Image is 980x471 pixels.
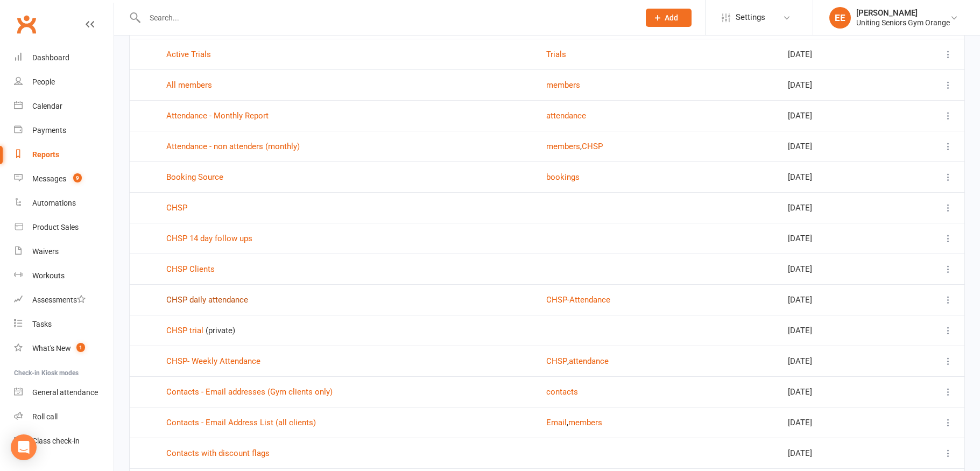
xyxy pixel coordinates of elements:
a: Clubworx [13,11,40,38]
div: Class check-in [32,437,80,445]
a: Roll call [14,405,114,429]
td: [DATE] [778,346,898,376]
td: [DATE] [778,192,898,223]
div: Tasks [32,320,52,328]
a: Class kiosk mode [14,429,114,453]
span: Add [665,13,678,22]
div: Assessments [32,296,86,304]
a: Assessments [14,288,114,312]
button: Trials [546,48,566,61]
div: Uniting Seniors Gym Orange [856,18,950,27]
a: Dashboard [14,46,114,70]
div: What's New [32,344,71,353]
div: Messages [32,174,66,183]
div: Workouts [32,271,65,280]
td: [DATE] [778,315,898,346]
a: Automations [14,191,114,215]
button: CHSP-Attendance [546,293,610,306]
td: [DATE] [778,69,898,100]
a: Messages 9 [14,167,114,191]
a: CHSP trial [166,326,203,335]
a: Active Trials [166,50,211,59]
a: CHSP [166,203,187,213]
td: [DATE] [778,131,898,161]
div: Open Intercom Messenger [11,434,37,460]
button: Email [546,416,567,429]
a: All members [166,80,212,90]
div: General attendance [32,388,98,397]
a: CHSP daily attendance [166,295,248,305]
a: Contacts - Email Address List (all clients) [166,418,316,427]
a: Contacts - Email addresses (Gym clients only) [166,387,333,397]
div: Waivers [32,247,59,256]
div: [PERSON_NAME] [856,8,950,18]
td: [DATE] [778,254,898,284]
button: contacts [546,385,578,398]
div: People [32,78,55,86]
button: bookings [546,171,580,184]
a: Attendance - Monthly Report [166,111,269,121]
a: CHSP 14 day follow ups [166,234,252,243]
span: (private) [206,326,235,335]
a: Contacts with discount flags [166,448,270,458]
button: members [546,79,580,92]
button: CHSP [546,355,567,368]
a: What's New1 [14,336,114,361]
td: [DATE] [778,39,898,69]
span: , [567,356,569,366]
div: Calendar [32,102,62,110]
a: CHSP- Weekly Attendance [166,356,260,366]
span: 1 [76,343,85,352]
div: Payments [32,126,66,135]
a: Workouts [14,264,114,288]
input: Search... [142,10,632,25]
a: Calendar [14,94,114,118]
td: [DATE] [778,438,898,468]
div: Reports [32,150,59,159]
a: Waivers [14,240,114,264]
td: [DATE] [778,100,898,131]
button: Add [646,9,692,27]
span: , [567,418,568,427]
div: Dashboard [32,53,69,62]
span: , [580,142,582,151]
button: members [568,416,602,429]
button: attendance [569,355,609,368]
button: CHSP [582,140,603,153]
td: [DATE] [778,284,898,315]
a: Attendance - non attenders (monthly) [166,142,300,151]
div: Product Sales [32,223,79,231]
button: attendance [546,109,586,122]
a: Booking Source [166,172,223,182]
a: Reports [14,143,114,167]
a: CHSP Clients [166,264,215,274]
div: EE [829,7,851,29]
div: Roll call [32,412,58,421]
span: 9 [73,173,82,182]
button: members [546,140,580,153]
a: Tasks [14,312,114,336]
td: [DATE] [778,376,898,407]
a: People [14,70,114,94]
div: Automations [32,199,76,207]
td: [DATE] [778,223,898,254]
a: Product Sales [14,215,114,240]
a: Payments [14,118,114,143]
td: [DATE] [778,161,898,192]
span: Settings [736,5,765,30]
a: General attendance kiosk mode [14,381,114,405]
td: [DATE] [778,407,898,438]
